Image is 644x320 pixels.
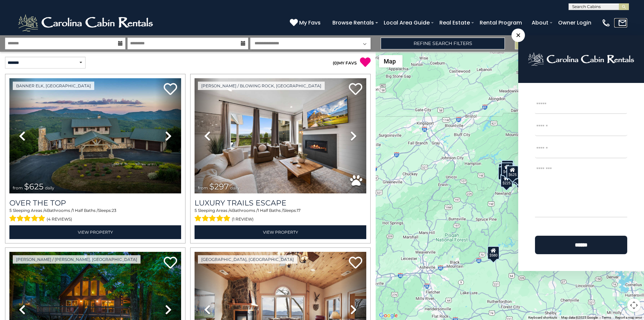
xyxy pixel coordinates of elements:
a: Add to favorites [349,82,362,97]
span: 0 [334,60,337,65]
div: $125 [501,160,514,173]
a: Banner Elk, [GEOGRAPHIC_DATA] [13,82,94,90]
a: Luxury Trails Escape [195,198,366,208]
span: 1 Half Baths / [72,208,98,213]
span: 4 [229,208,232,213]
a: My Favs [290,18,322,27]
span: × [512,29,525,42]
span: from [13,185,23,190]
span: 5 [195,208,197,213]
span: $625 [24,182,44,191]
a: About [528,17,552,29]
div: $625 [506,166,519,179]
a: View Property [195,225,366,239]
span: 23 [112,208,116,213]
a: Add to favorites [164,82,177,97]
img: thumbnail_168695581.jpeg [195,78,366,193]
a: [GEOGRAPHIC_DATA], [GEOGRAPHIC_DATA] [198,255,297,264]
a: Over The Top [9,198,181,208]
span: My Favs [299,18,321,27]
span: Map [384,58,396,65]
img: thumbnail_167153549.jpeg [9,78,181,193]
a: (0)MY FAVS [333,60,357,65]
div: Sleeping Areas / Bathrooms / Sleeps: [195,208,366,224]
div: $230 [498,166,510,180]
span: daily [45,185,54,190]
span: daily [230,185,239,190]
div: $225 [500,174,513,187]
a: Real Estate [436,17,473,29]
span: 4 [44,208,47,213]
a: [PERSON_NAME] / [PERSON_NAME], [GEOGRAPHIC_DATA] [13,255,141,264]
button: Keyboard shortcuts [528,315,557,320]
a: Browse Rentals [329,17,377,29]
div: Sleeping Areas / Bathrooms / Sleeps: [9,208,181,224]
img: phone-regular-white.png [601,18,611,28]
a: Add to favorites [349,256,362,270]
span: (1 review) [232,215,254,224]
img: Google [377,311,399,320]
span: $297 [209,182,229,191]
div: $425 [501,162,513,176]
span: (4 reviews) [47,215,72,224]
a: Add to favorites [164,256,177,270]
span: from [198,185,208,190]
span: 5 [9,208,12,213]
a: Open this area in Google Maps (opens a new window) [377,311,399,320]
a: View Property [9,225,181,239]
span: 17 [297,208,301,213]
span: Map data ©2025 Google [561,316,598,319]
img: mail-regular-white.png [618,18,627,28]
span: 1 Half Baths / [258,208,283,213]
a: Rental Program [476,17,525,29]
div: $580 [487,246,499,259]
img: White-1-2.png [17,13,156,33]
a: Local Area Guide [380,17,433,29]
a: [PERSON_NAME] / Blowing Rock, [GEOGRAPHIC_DATA] [198,82,325,90]
a: Report a map error [615,316,642,319]
img: logo [528,52,634,66]
a: Terms [602,316,611,319]
span: ( ) [333,60,338,65]
button: Change map style [379,55,402,67]
button: Map camera controls [627,299,641,312]
button: Update Results [515,38,639,49]
a: Owner Login [555,17,595,29]
a: Refine Search Filters [381,38,505,49]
